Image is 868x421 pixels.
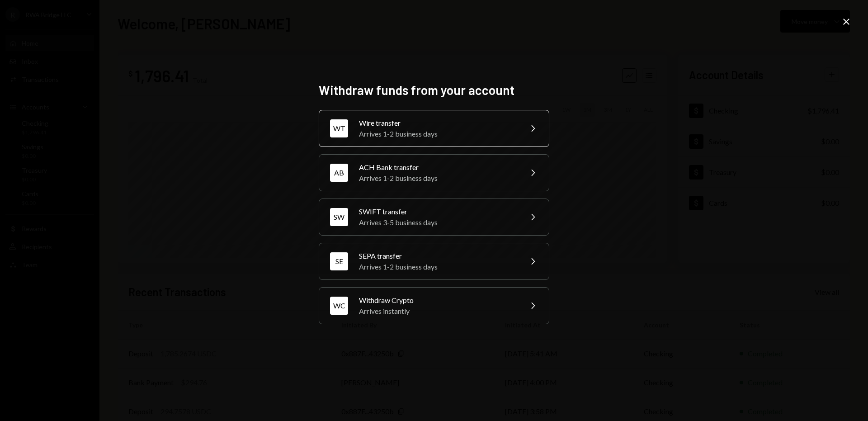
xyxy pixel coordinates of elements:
[359,251,516,261] div: SEPA transfer
[330,297,348,315] div: WC
[359,306,516,317] div: Arrives instantly
[359,162,516,173] div: ACH Bank transfer
[359,173,516,184] div: Arrives 1-2 business days
[359,217,516,228] div: Arrives 3-5 business days
[359,206,516,217] div: SWIFT transfer
[359,295,516,306] div: Withdraw Crypto
[330,252,348,270] div: SE
[319,243,549,280] button: SESEPA transferArrives 1-2 business days
[330,208,348,226] div: SW
[330,119,348,137] div: WT
[319,287,549,324] button: WCWithdraw CryptoArrives instantly
[319,154,549,191] button: ABACH Bank transferArrives 1-2 business days
[330,164,348,182] div: AB
[319,110,549,147] button: WTWire transferArrives 1-2 business days
[319,199,549,236] button: SWSWIFT transferArrives 3-5 business days
[359,128,516,139] div: Arrives 1-2 business days
[359,261,516,272] div: Arrives 1-2 business days
[319,81,549,99] h2: Withdraw funds from your account
[359,118,516,128] div: Wire transfer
